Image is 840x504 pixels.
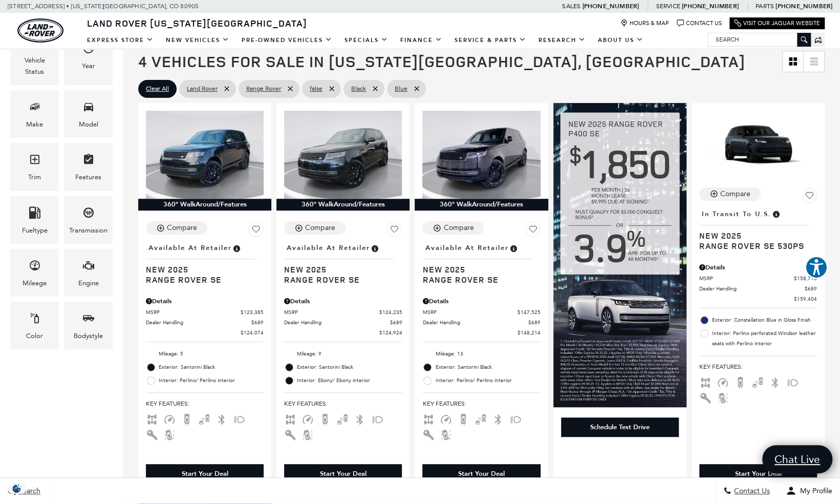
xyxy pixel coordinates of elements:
[492,415,504,422] span: Bluetooth
[87,17,307,29] span: Land Rover [US_STATE][GEOGRAPHIC_DATA]
[241,329,264,337] span: $124,074
[29,98,41,119] span: Make
[82,309,95,330] span: Bodystyle
[518,329,541,337] span: $148,214
[29,204,41,225] span: Fueltype
[138,51,745,72] span: 4 Vehicles for Sale in [US_STATE][GEOGRAPHIC_DATA], [GEOGRAPHIC_DATA]
[699,187,761,201] button: Compare Vehicle
[796,487,832,496] span: My Profile
[284,347,402,361] li: Mileage: 9
[508,242,518,254] span: Vehicle is in stock and ready for immediate delivery. Due to demand, availability is subject to c...
[146,275,256,285] span: Range Rover SE
[284,319,402,326] a: Dealer Handling $689
[146,347,264,361] li: Mileage: 5
[75,172,101,183] div: Features
[509,415,522,422] span: Fog Lights
[528,319,541,326] span: $689
[794,295,817,303] span: $159,404
[699,285,817,292] a: Dealer Handling $689
[802,187,817,207] button: Save Vehicle
[146,82,169,95] span: Clear All
[805,285,817,292] span: $689
[82,257,95,278] span: Engine
[561,417,679,437] div: Schedule Test Drive
[146,221,207,235] button: Compare Vehicle
[167,223,197,233] div: Compare
[146,111,264,199] img: 2025 LAND ROVER Range Rover SE
[23,278,47,289] div: Mileage
[422,329,540,337] a: $148,214
[301,430,314,437] span: Lane Warning
[64,249,113,297] div: EngineEngine
[148,242,232,254] span: Available at Retailer
[64,143,113,191] div: FeaturesFeatures
[699,361,817,372] span: Key Features :
[81,31,160,49] a: EXPRESS STORE
[379,329,402,337] span: $124,924
[422,430,435,437] span: Keyless Entry
[699,378,712,385] span: AWD
[370,242,379,254] span: Vehicle is in stock and ready for immediate delivery. Due to demand, availability is subject to c...
[656,3,680,10] span: Service
[422,221,484,235] button: Compare Vehicle
[778,478,840,504] button: Open user profile menu
[440,415,452,422] span: Adaptive Cruise Control
[17,18,63,43] img: Land Rover
[198,415,210,422] span: Blind Spot Monitor
[319,415,331,422] span: Backup Camera
[8,3,199,10] a: [STREET_ADDRESS] • [US_STATE][GEOGRAPHIC_DATA], CO 80905
[79,119,98,130] div: Model
[146,430,158,437] span: Keyless Entry
[395,82,407,95] span: Blue
[81,17,313,29] a: Land Rover [US_STATE][GEOGRAPHIC_DATA]
[29,257,41,278] span: Mileage
[82,204,95,225] span: Transmission
[82,39,95,60] span: Year
[18,55,51,77] div: Vehicle Status
[525,221,541,241] button: Save Vehicle
[138,199,271,210] div: 360° WalkAround/Features
[435,362,540,372] span: Exterior: Santorini Black
[794,275,817,282] span: $158,715
[699,207,817,251] a: In Transit to U.S.New 2025Range Rover SE 530PS
[284,308,379,316] span: MSRP
[310,82,322,95] span: false
[284,297,402,306] div: Pricing Details - Range Rover SE
[297,362,402,372] span: Exterior: Santorini Black
[10,249,59,297] div: MileageMileage
[422,111,540,199] img: 2025 LAND ROVER Range Rover SE
[699,241,809,251] span: Range Rover SE 530PS
[677,19,722,27] a: Contact Us
[251,319,264,326] span: $689
[82,98,95,119] span: Model
[287,242,370,254] span: Available at Retailer
[699,263,817,272] div: Pricing Details - Range Rover SE 530PS
[146,464,264,484] div: Start Your Deal
[422,241,540,285] a: Available at RetailerNew 2025Range Rover SE
[699,275,794,282] span: MSRP
[26,330,43,342] div: Color
[440,430,452,437] span: Lane Warning
[699,230,809,241] span: New 2025
[769,378,781,385] span: Bluetooth
[181,415,193,422] span: Backup Camera
[390,319,402,326] span: $689
[338,31,394,49] a: Specials
[422,398,540,409] span: Key Features :
[160,31,235,49] a: New Vehicles
[182,469,228,478] div: Start Your Deal
[28,172,41,183] div: Trim
[163,415,176,422] span: Adaptive Cruise Control
[582,2,639,10] a: [PHONE_NUMBER]
[64,196,113,244] div: TransmissionTransmission
[475,415,487,422] span: Blind Spot Monitor
[146,329,264,337] a: $124,074
[712,315,817,325] span: Exterior: Constellation Blue in Gloss Finish
[717,393,729,401] span: Lane Warning
[562,3,580,10] span: Sales
[394,31,448,49] a: Finance
[10,302,59,349] div: ColorColor
[422,415,435,422] span: AWD
[5,483,29,494] section: Click to Open Cookie Consent Modal
[448,31,532,49] a: Service & Parts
